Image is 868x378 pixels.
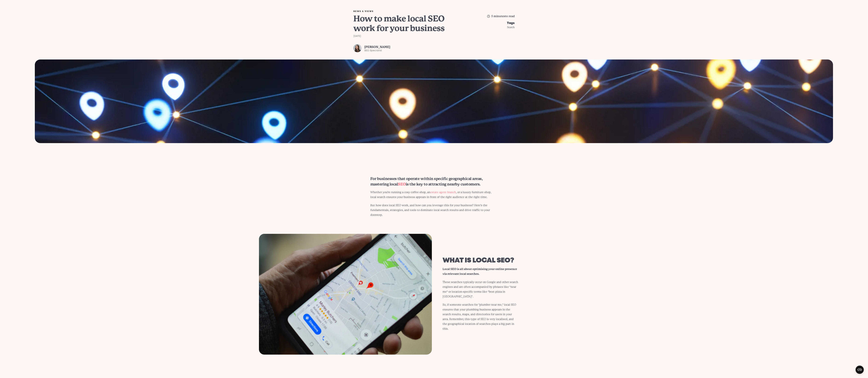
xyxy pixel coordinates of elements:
[507,26,515,29] a: Search
[370,203,498,217] p: But how does local SEO work, and how can you leverage this for your business? Here’s the fundamen...
[398,182,406,186] a: SEO
[856,366,864,374] button: Open CMP widget
[430,191,456,194] a: estate agent branch
[364,45,390,49] div: [PERSON_NAME]
[469,14,515,19] div: to read
[443,267,517,275] strong: Local SEO is all about optimising your online presence via relevant local searches.
[443,257,514,264] h2: What is local SEO?
[353,10,374,12] a: News & Views
[353,44,362,52] img: Laura Fletcher
[364,49,390,52] div: SEO Specialist
[353,14,465,33] h1: How to make local SEO work for your business
[443,302,518,331] p: So, if someone searches for "plumber near me," local SEO ensures that your plumbing business appe...
[353,34,465,38] div: [DATE]
[469,21,515,25] div: Tags
[487,15,505,18] span: 5 minutes
[370,177,483,186] strong: For businesses that operate within specific geographical areas, mastering local is the key to att...
[370,190,498,200] p: Whether you’re running a cosy coffee shop, an , or a luxury furniture shop, local search ensures ...
[443,280,518,299] p: These searches typically occur on Google and other search engines and are often accompanied by ph...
